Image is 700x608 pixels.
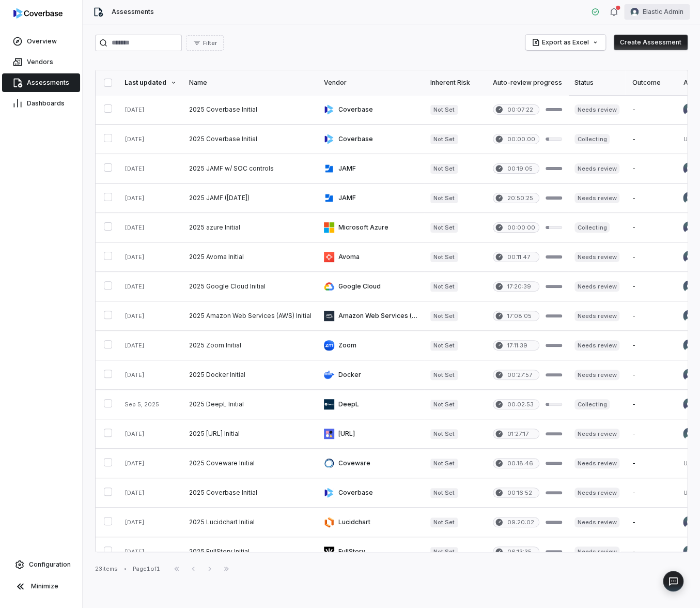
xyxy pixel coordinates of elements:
[624,4,690,20] button: Elastic Admin avatarElastic Admin
[574,79,619,87] div: Status
[626,537,677,567] td: -
[683,428,695,440] img: Elastic Admin avatar
[683,369,695,381] img: Kim Kambarami avatar
[626,449,677,478] td: -
[4,576,78,597] button: Minimize
[133,565,160,573] div: Page 1 of 1
[626,301,677,331] td: -
[29,560,71,569] span: Configuration
[683,398,695,411] img: Kim Kambarami avatar
[13,8,63,19] img: logo-D7KZi-bG.svg
[2,73,80,92] a: Assessments
[186,35,224,51] button: Filter
[626,419,677,449] td: -
[626,213,677,242] td: -
[614,35,688,50] button: Create Assessment
[626,154,677,184] td: -
[493,79,562,87] div: Auto-review progress
[125,79,177,87] div: Last updated
[124,565,127,572] div: •
[626,184,677,213] td: -
[324,79,418,87] div: Vendor
[683,103,695,116] img: Kim Kambarami avatar
[683,251,695,263] img: Kim Kambarami avatar
[31,582,58,590] span: Minimize
[626,390,677,419] td: -
[683,280,695,293] img: Christine Bocci avatar
[626,272,677,301] td: -
[4,555,78,574] a: Configuration
[626,331,677,360] td: -
[95,565,118,573] div: 23 items
[525,35,605,50] button: Export as Excel
[112,8,154,16] span: Assessments
[643,8,683,16] span: Elastic Admin
[27,37,57,45] span: Overview
[27,79,69,87] span: Assessments
[683,516,695,528] img: Kim Kambarami avatar
[626,125,677,154] td: -
[683,310,695,322] img: Christine Bocci avatar
[683,192,695,204] img: Christine Bocci avatar
[203,39,217,47] span: Filter
[189,79,312,87] div: Name
[632,79,671,87] div: Outcome
[630,8,639,16] img: Elastic Admin avatar
[683,162,695,175] img: Kim Kambarami avatar
[683,221,695,234] img: Kim Kambarami avatar
[430,79,480,87] div: Inherent Risk
[626,478,677,508] td: -
[27,99,65,108] span: Dashboards
[27,58,53,66] span: Vendors
[2,32,80,51] a: Overview
[626,360,677,390] td: -
[2,53,80,71] a: Vendors
[683,339,695,352] img: Christine Bocci avatar
[626,95,677,125] td: -
[626,508,677,537] td: -
[2,94,80,113] a: Dashboards
[626,242,677,272] td: -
